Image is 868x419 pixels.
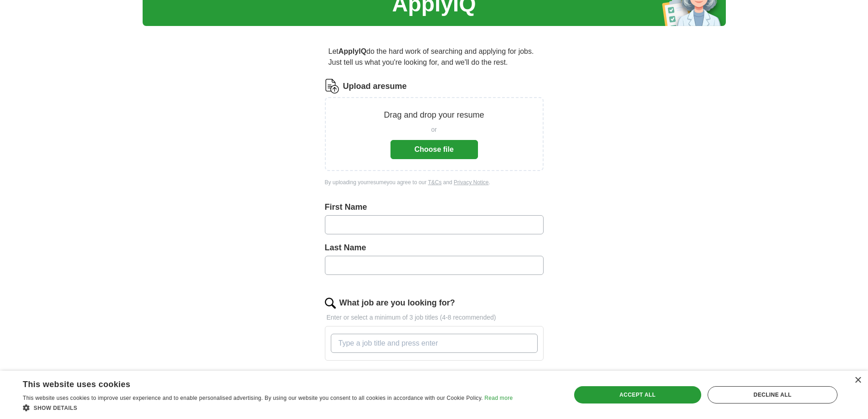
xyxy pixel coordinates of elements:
a: Privacy Notice [454,179,489,186]
div: Accept all [574,386,701,403]
strong: ApplyIQ [339,47,366,55]
input: Type a job title and press enter [331,334,538,353]
label: First Name [325,201,544,213]
p: Drag and drop your resume [384,109,484,121]
label: What job are you looking for? [339,297,455,309]
p: Enter or select a minimum of 3 job titles (4-8 recommended) [325,313,544,322]
div: Show details [23,403,513,412]
img: search.png [325,298,336,309]
a: Read more, opens a new window [484,395,513,401]
span: or [431,125,437,134]
img: CV Icon [325,79,339,93]
div: This website uses cookies [23,376,490,390]
div: By uploading your resume you agree to our and . [325,178,544,186]
span: This website uses cookies to improve user experience and to enable personalised advertising. By u... [23,395,483,401]
p: Let do the hard work of searching and applying for jobs. Just tell us what you're looking for, an... [325,42,544,72]
div: Close [854,377,861,384]
button: Choose file [390,140,478,159]
div: Decline all [708,386,837,403]
a: T&Cs [428,179,442,186]
label: Last Name [325,242,544,254]
span: Show details [34,405,77,411]
label: Upload a resume [343,80,407,93]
